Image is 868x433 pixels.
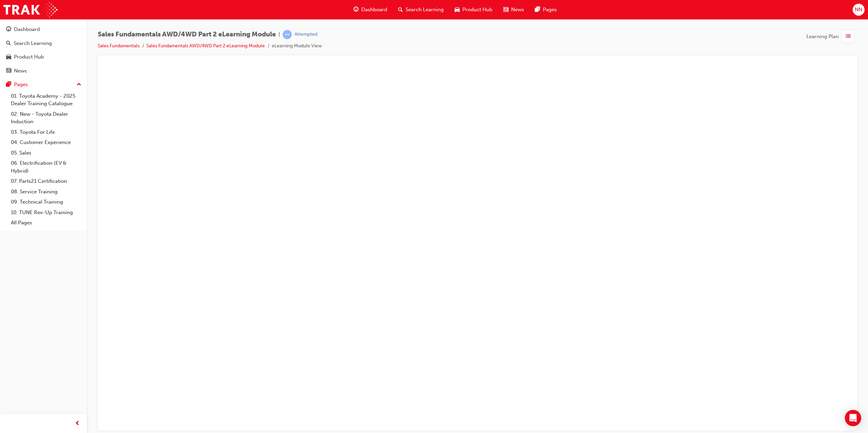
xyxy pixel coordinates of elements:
[8,207,84,218] a: 10. TUNE Rev-Up Training
[6,27,11,33] span: guage-icon
[449,3,498,17] a: car-iconProduct Hub
[3,51,84,63] a: Product Hub
[535,5,540,14] span: pages-icon
[77,80,81,89] span: up-icon
[8,218,84,228] a: All Pages
[279,31,280,38] span: |
[8,187,84,197] a: 08. Service Training
[3,78,84,91] button: Pages
[8,91,84,109] a: 01. Toyota Academy - 2025 Dealer Training Catalogue
[6,68,11,74] span: news-icon
[3,37,84,50] a: Search Learning
[853,4,865,16] button: NN
[806,33,839,41] span: Learning Plan
[462,6,492,14] span: Product Hub
[8,148,84,158] a: 05. Sales
[6,82,11,88] span: pages-icon
[8,176,84,187] a: 07. Parts21 Certification
[353,5,359,14] span: guage-icon
[3,23,84,36] a: Dashboard
[98,43,140,49] a: Sales Fundamentals
[361,6,387,14] span: Dashboard
[393,3,449,17] a: search-iconSearch Learning
[511,6,524,14] span: News
[8,109,84,127] a: 02. New - Toyota Dealer Induction
[3,65,84,77] a: News
[455,5,460,14] span: car-icon
[146,43,265,49] a: Sales Fundamentals AWD/4WD Part 2 eLearning Module
[272,42,322,50] li: eLearning Module View
[6,54,11,60] span: car-icon
[98,31,276,38] span: Sales Fundamentals AWD/4WD Part 2 eLearning Module
[14,39,52,47] div: Search Learning
[8,127,84,138] a: 03. Toyota For Life
[14,81,28,89] div: Pages
[14,26,40,33] div: Dashboard
[845,410,861,426] div: Open Intercom Messenger
[3,22,84,78] button: DashboardSearch LearningProduct HubNews
[8,137,84,148] a: 04. Customer Experience
[498,3,530,17] a: news-iconNews
[283,30,292,39] span: learningRecordVerb_ATTEMPT-icon
[295,31,317,38] div: Attempted
[8,197,84,207] a: 09. Technical Training
[348,3,393,17] a: guage-iconDashboard
[406,6,444,14] span: Search Learning
[75,419,80,428] span: prev-icon
[543,6,557,14] span: Pages
[806,30,857,43] button: Learning Plan
[398,5,403,14] span: search-icon
[3,2,58,17] img: Trak
[14,67,27,75] div: News
[530,3,562,17] a: pages-iconPages
[846,32,851,41] span: list-icon
[6,41,11,47] span: search-icon
[503,5,508,14] span: news-icon
[14,53,44,61] div: Product Hub
[855,6,862,14] span: NN
[8,158,84,176] a: 06. Electrification (EV & Hybrid)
